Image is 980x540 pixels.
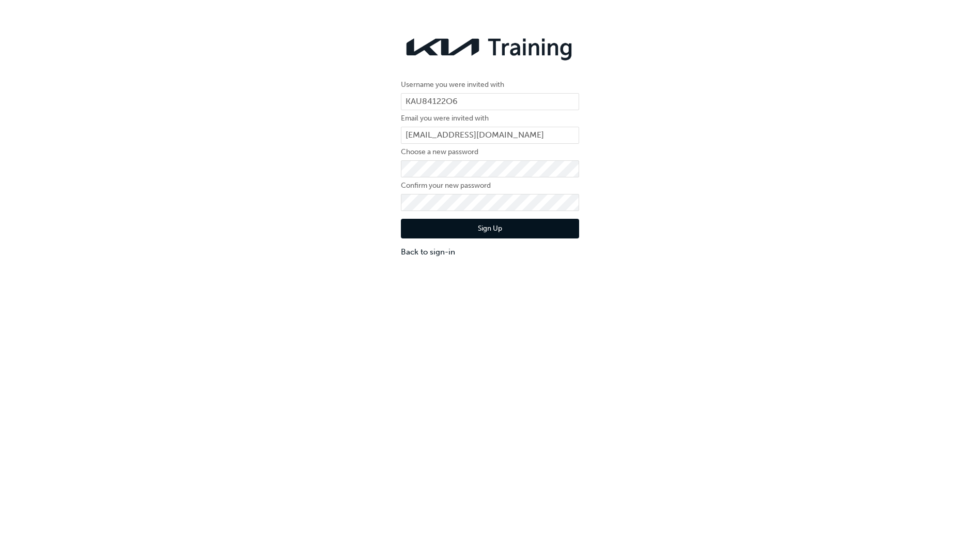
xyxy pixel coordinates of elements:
button: Sign Up [401,219,579,238]
label: Confirm your new password [401,179,579,192]
label: Email you were invited with [401,112,579,125]
input: Username [401,93,579,111]
img: kia-training [401,31,579,63]
label: Username you were invited with [401,79,579,91]
label: Choose a new password [401,146,579,158]
a: Back to sign-in [401,246,579,258]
